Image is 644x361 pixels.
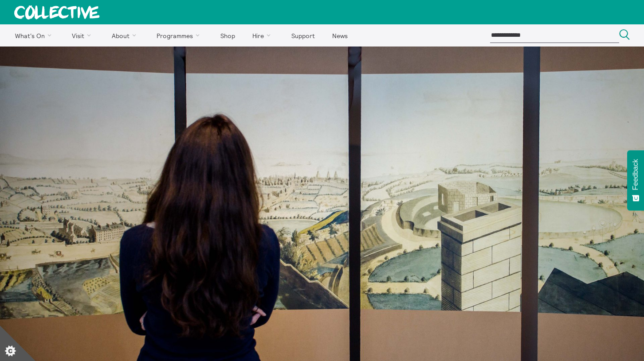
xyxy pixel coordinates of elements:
a: Visit [64,24,102,47]
a: Support [283,24,322,47]
a: News [324,24,355,47]
a: Programmes [149,24,211,47]
button: Feedback - Show survey [627,150,644,210]
a: What's On [7,24,63,47]
a: Hire [245,24,282,47]
span: Feedback [632,159,640,190]
a: About [104,24,147,47]
a: Shop [212,24,243,47]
